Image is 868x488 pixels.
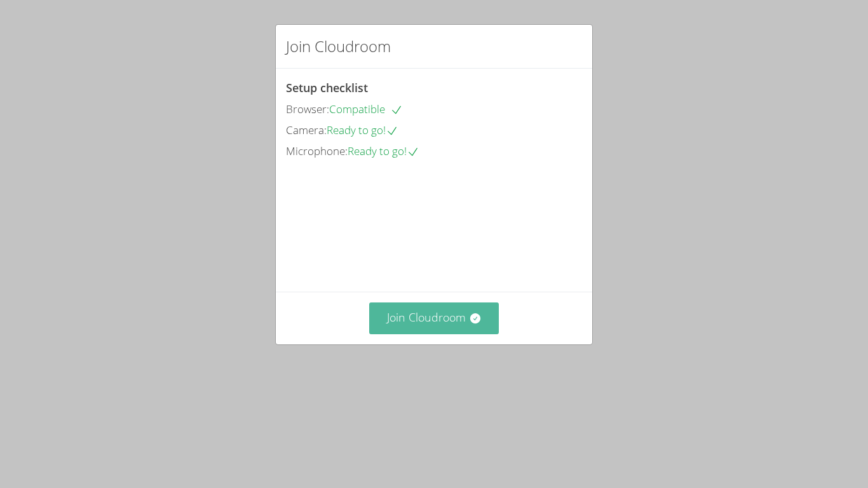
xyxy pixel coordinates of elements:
span: Camera: [286,123,327,137]
span: Setup checklist [286,80,368,95]
button: Join Cloudroom [369,302,499,334]
span: Compatible [329,102,403,116]
span: Microphone: [286,144,348,158]
span: Ready to go! [348,144,419,158]
h2: Join Cloudroom [286,35,391,58]
span: Browser: [286,102,329,116]
span: Ready to go! [327,123,398,137]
